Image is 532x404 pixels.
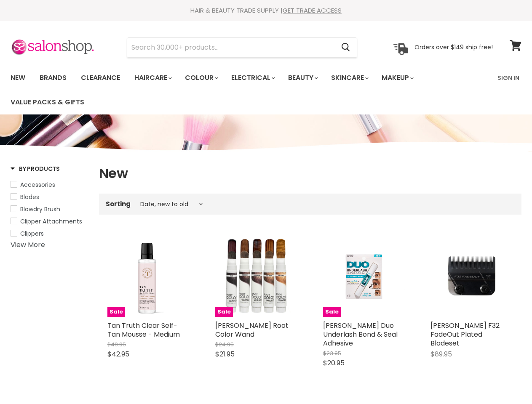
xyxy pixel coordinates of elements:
[4,93,91,111] a: Value Packs & Gifts
[11,229,88,238] a: Clippers
[107,235,190,317] a: Tan Truth Clear Self-Tan Mousse - MediumSale
[215,340,234,348] span: $24.95
[4,66,492,114] ul: Main menu
[20,181,55,189] span: Accessories
[323,235,406,317] a: Ardell Duo Underlash Bond & Seal AdhesiveSale
[4,69,32,87] a: New
[325,69,374,87] a: Skincare
[283,6,342,15] a: GET TRADE ACCESS
[323,349,341,357] span: $23.95
[121,235,176,317] img: Tan Truth Clear Self-Tan Mousse - Medium
[127,38,334,57] input: Search
[107,307,125,317] span: Sale
[323,235,406,317] img: Ardell Duo Underlash Bond & Seal Adhesive
[430,349,452,359] span: $89.95
[33,69,73,87] a: Brands
[107,340,126,348] span: $49.95
[323,358,345,368] span: $20.95
[11,165,60,173] h3: By Products
[20,193,39,201] span: Blades
[225,69,280,87] a: Electrical
[323,307,341,317] span: Sale
[323,321,398,348] a: [PERSON_NAME] Duo Underlash Bond & Seal Adhesive
[215,239,298,314] img: Jerome Russell Root Color Wand
[334,38,357,57] button: Search
[107,321,180,339] a: Tan Truth Clear Self-Tan Mousse - Medium
[20,205,60,213] span: Blowdry Brush
[375,69,419,87] a: Makeup
[430,235,513,317] img: Wahl F32 FadeOut Plated Bladeset
[99,165,521,182] h1: New
[179,69,223,87] a: Colour
[215,307,233,317] span: Sale
[430,321,500,348] a: [PERSON_NAME] F32 FadeOut Plated Bladeset
[11,217,88,226] a: Clipper Attachments
[215,349,235,359] span: $21.95
[128,69,177,87] a: Haircare
[11,205,88,214] a: Blowdry Brush
[215,321,289,339] a: [PERSON_NAME] Root Color Wand
[75,69,126,87] a: Clearance
[215,235,298,317] a: Jerome Russell Root Color WandSale
[11,180,88,189] a: Accessories
[11,240,45,250] a: View More
[492,69,524,87] a: Sign In
[414,43,493,51] p: Orders over $149 ship free!
[11,192,88,202] a: Blades
[282,69,323,87] a: Beauty
[127,37,357,58] form: Product
[20,229,44,238] span: Clippers
[107,349,129,359] span: $42.95
[20,217,82,226] span: Clipper Attachments
[106,200,131,207] label: Sorting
